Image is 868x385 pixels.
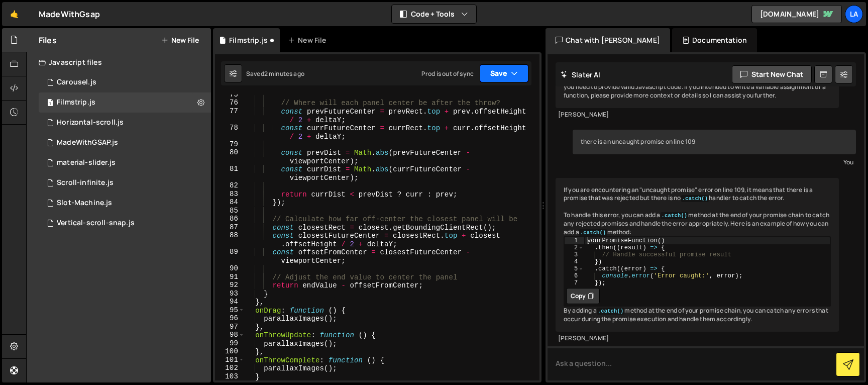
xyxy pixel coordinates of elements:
div: material-slider.js [57,158,116,167]
div: 76 [215,99,245,107]
div: MadeWithGSAP.js [57,138,118,147]
div: 5 [565,265,584,272]
div: 77 [215,107,245,124]
div: If you are encountering an "uncaught promise" error on line 109, it means that there is a promise... [556,178,839,332]
div: 15973/47011.js [39,173,211,193]
code: .catch() [681,195,709,202]
div: 97 [215,323,245,331]
div: 1 [565,237,584,244]
a: La [845,5,863,23]
div: 87 [215,223,245,232]
div: 3 [565,251,584,258]
div: 15973/47328.js [39,92,211,113]
span: 1 [47,100,53,108]
div: Chat with [PERSON_NAME] [546,28,670,52]
div: 98 [215,331,245,339]
div: 86 [215,215,245,223]
div: 102 [215,364,245,372]
div: 15973/42716.js [39,133,211,153]
div: 85 [215,207,245,215]
div: 84 [215,198,245,207]
div: 88 [215,231,245,248]
div: Documentation [672,28,757,52]
a: [DOMAIN_NAME] [751,5,842,23]
div: 4 [565,258,584,265]
div: 82 [215,181,245,190]
div: 75 [215,90,245,99]
div: 15973/47035.js [39,113,211,133]
div: Carousel.js [57,78,96,87]
button: New File [161,36,199,44]
div: 92 [215,281,245,290]
div: 6 [565,272,584,279]
code: .catch() [579,229,607,236]
div: 80 [215,148,245,165]
div: 101 [215,356,245,364]
div: 7 [565,279,584,286]
div: 90 [215,264,245,273]
div: 79 [215,140,245,149]
div: Javascript files [27,52,211,72]
div: MadeWithGsap [39,8,100,20]
div: 2 [565,244,584,251]
div: 2 minutes ago [264,69,304,78]
button: Copy [566,288,600,304]
div: It seems like you have only provided the letter "w" in your code. In order for the code to work, ... [556,67,839,108]
div: 103 [215,372,245,381]
div: [PERSON_NAME] [558,111,836,119]
button: Code + Tools [392,5,476,23]
div: 99 [215,339,245,348]
div: 15973/47770.js [39,193,211,213]
div: Horizontal-scroll.js [57,118,124,127]
div: Filmstrip.js [229,35,268,45]
div: Slot-Machine.js [57,199,112,208]
div: 15973/47520.js [39,213,211,233]
div: 100 [215,347,245,356]
div: 15973/47562.js [39,153,211,173]
div: 95 [215,306,245,315]
div: Filmstrip.js [57,98,95,107]
div: 81 [215,165,245,181]
div: 78 [215,124,245,140]
div: 94 [215,298,245,306]
div: Scroll-infinite.js [57,178,114,187]
a: 🤙 [2,2,27,26]
button: Start new chat [732,65,812,83]
h2: Slater AI [561,70,601,79]
div: there is an uncaught promise on line 109 [573,130,856,154]
h2: Files [39,35,57,46]
div: 91 [215,273,245,281]
div: 93 [215,290,245,298]
div: 15973/47346.js [39,72,211,92]
div: Saved [246,69,304,78]
div: 96 [215,314,245,323]
button: Save [480,64,528,82]
div: [PERSON_NAME] [558,334,836,343]
div: You [575,157,853,167]
code: .catch() [661,212,689,219]
div: Vertical-scroll-snap.js [57,219,135,228]
div: 89 [215,248,245,264]
div: 83 [215,190,245,199]
div: New File [288,35,330,45]
code: .catch() [597,308,625,315]
div: Prod is out of sync [421,69,474,78]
